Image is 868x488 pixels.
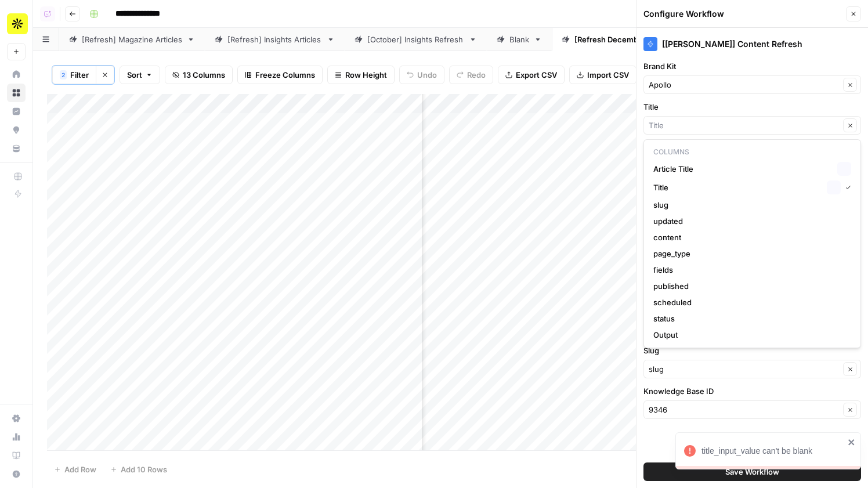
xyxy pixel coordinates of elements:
span: Add 10 Rows [121,464,167,475]
a: [October] Insights Refresh [345,28,487,51]
p: Columns [649,144,856,160]
span: Import CSV [587,69,629,81]
a: [Refresh] Magazine Articles [59,28,205,51]
span: Redo [467,69,486,81]
button: Export CSV [498,66,565,84]
label: Knowledge Base ID [643,385,861,397]
button: Help + Support [7,465,26,483]
span: Export CSV [516,69,557,81]
div: [October] Insights Refresh [367,34,464,45]
input: slug [649,363,840,375]
input: Title [649,120,840,131]
span: Sort [127,69,142,81]
button: Workspace: Apollo [7,9,26,38]
span: 2 [62,70,65,79]
button: Freeze Columns [237,66,323,84]
label: Slug [643,345,861,356]
a: Blank [487,28,552,51]
a: Learning Hub [7,446,26,465]
button: 13 Columns [165,66,233,84]
span: Undo [417,69,437,81]
a: Insights [7,102,26,121]
div: title_input_value can't be blank [701,445,844,457]
img: Apollo Logo [7,13,28,34]
button: Save Workflow [643,462,861,481]
span: Save Workflow [725,466,779,478]
a: Home [7,65,26,84]
button: Add Row [47,460,103,479]
span: Title [653,182,822,193]
button: close [848,438,856,447]
button: Add 10 Rows [103,460,174,479]
span: Show Advanced Settings [712,431,793,441]
a: Opportunities [7,121,26,139]
button: Row Height [327,66,395,84]
span: Filter [70,69,89,81]
label: Title [643,101,861,113]
div: [Refresh] Insights Articles [227,34,322,45]
div: 2 [60,70,67,79]
button: 2Filter [52,66,96,84]
span: published [653,280,847,292]
span: updated [653,215,847,227]
div: [Refresh December] Magazine Articles [574,34,715,45]
span: Output [653,329,847,341]
div: [[PERSON_NAME]] Content Refresh [643,37,861,51]
button: Sort [120,66,160,84]
span: scheduled [653,297,847,308]
button: Redo [449,66,493,84]
label: Brand Kit [643,60,861,72]
a: [Refresh] Insights Articles [205,28,345,51]
span: Freeze Columns [255,69,315,81]
span: 13 Columns [183,69,225,81]
a: Usage [7,428,26,446]
span: Row Height [345,69,387,81]
button: Undo [399,66,444,84]
button: Import CSV [569,66,636,84]
a: [Refresh December] Magazine Articles [552,28,737,51]
span: Article Title [653,163,833,175]
div: [Refresh] Magazine Articles [82,34,182,45]
input: Apollo [649,79,840,91]
a: Your Data [7,139,26,158]
span: fields [653,264,847,276]
div: Blank [509,34,529,45]
span: status [653,313,847,324]
span: content [653,232,847,243]
input: 9346 [649,404,840,415]
span: Add Row [64,464,96,475]
span: page_type [653,248,847,259]
span: slug [653,199,847,211]
a: Settings [7,409,26,428]
a: Browse [7,84,26,102]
